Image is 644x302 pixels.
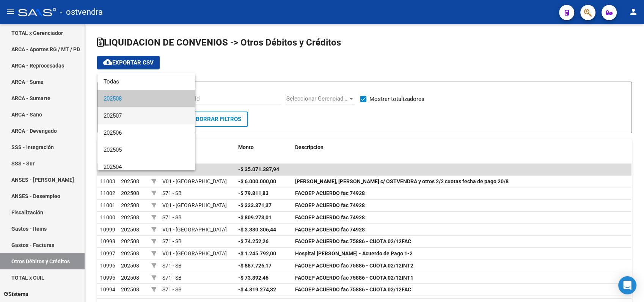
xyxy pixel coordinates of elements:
span: 202505 [104,142,189,159]
span: 202507 [104,107,189,124]
span: 202506 [104,124,189,142]
span: Todas [104,73,189,90]
div: Open Intercom Messenger [618,276,636,294]
span: 202504 [104,159,189,176]
span: 202508 [104,90,189,107]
